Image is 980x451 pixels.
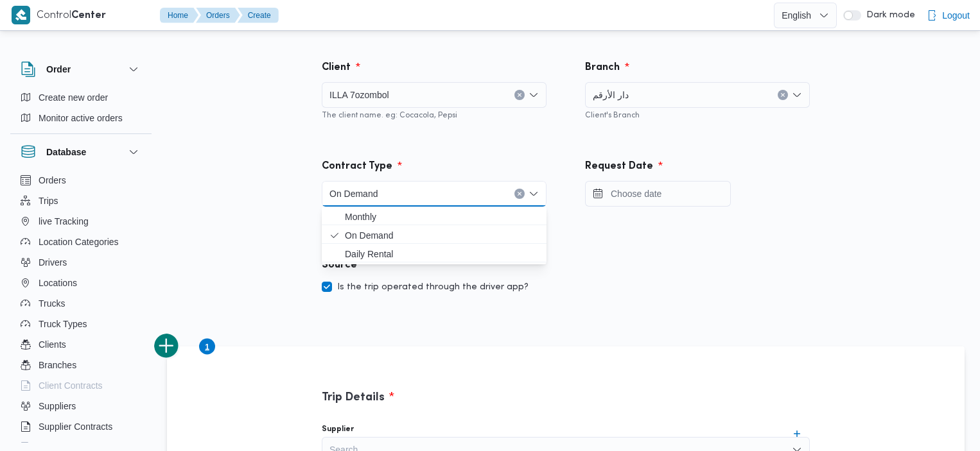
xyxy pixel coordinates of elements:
[39,110,123,126] span: Monitor active orders
[922,3,975,28] button: Logout
[10,170,152,448] div: Database
[593,87,629,101] span: دار الأرقم
[861,10,915,21] span: Dark mode
[345,246,539,262] span: Daily Rental
[514,189,525,199] button: Clear input
[39,398,76,414] span: Suppliers
[322,424,354,434] label: Supplier
[322,280,529,295] label: Is the trip operated through the driver app?
[345,209,539,225] span: Monthly
[514,90,525,100] button: Clear input
[199,339,218,355] ul: Trips pagination
[39,275,77,291] span: Locations
[529,90,539,100] button: Open list of options
[39,337,66,352] span: Clients
[46,62,71,77] h3: Order
[322,225,547,244] button: On Demand
[345,228,539,243] span: On Demand
[15,108,146,128] button: Monitor active orders
[329,186,378,200] span: On Demand
[71,11,106,21] b: Center
[39,214,89,229] span: live Tracking
[39,296,65,311] span: Trucks
[39,234,119,250] span: Location Categories
[15,273,146,293] button: Locations
[778,90,788,100] button: Clear input
[39,90,108,105] span: Create new order
[15,334,146,355] button: Clients
[160,8,198,23] button: Home
[196,8,240,23] button: Orders
[39,316,87,332] span: Truck Types
[15,211,146,232] button: live Tracking
[154,334,180,359] button: add trip
[15,355,146,375] button: Branches
[21,62,141,77] button: Order
[15,170,146,191] button: Orders
[15,252,146,273] button: Drivers
[322,258,357,273] div: Source
[39,173,66,188] span: Orders
[39,357,76,373] span: Branches
[792,90,802,100] button: Open list of options
[39,419,112,434] span: Supplier Contracts
[12,6,30,24] img: X8yXhbKr1z7QwAAAABJRU5ErkJggg==
[585,60,620,76] div: Branch
[942,8,970,23] span: Logout
[15,87,146,108] button: Create new order
[322,207,547,225] button: Monthly
[39,255,67,270] span: Drivers
[205,339,209,354] span: 1
[322,159,392,174] div: Contract Type
[15,314,146,334] button: Truck Types
[39,378,103,393] span: Client Contracts
[39,193,58,208] span: Trips
[585,159,653,174] div: Request Date
[13,400,54,438] iframe: chat widget
[15,396,146,416] button: Suppliers
[238,8,279,23] button: Create
[585,181,731,207] input: Press the down key to open a popover containing a calendar.
[15,232,146,252] button: Location Categories
[585,108,810,121] div: Client's Branch
[46,144,86,160] h3: Database
[21,144,141,160] button: Database
[322,108,547,121] div: The client name. eg: Cocacola, Pepsi
[10,87,152,133] div: Order
[529,189,539,199] button: Close list of options
[15,375,146,396] button: Client Contracts
[322,244,547,262] button: Daily Rental
[322,391,385,405] h3: Trip Details
[329,87,389,101] span: ILLA 7ozombol
[784,421,810,447] button: Create suppliers
[322,60,351,76] div: Client
[15,293,146,314] button: Trucks
[15,416,146,437] button: Supplier Contracts
[199,339,215,355] button: Page 1 of 1
[15,191,146,211] button: Trips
